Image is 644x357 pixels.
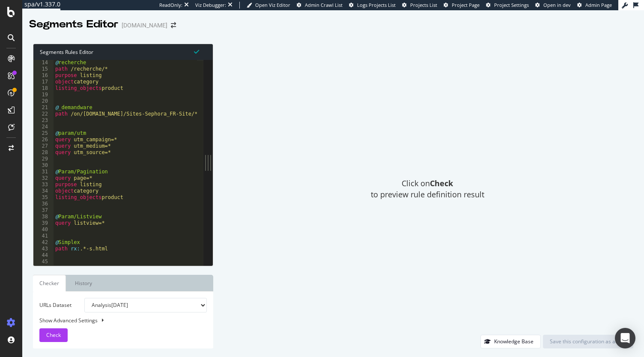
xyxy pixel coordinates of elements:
[33,298,78,312] label: URLs Dataset
[33,220,54,226] div: 39
[33,85,54,92] div: 18
[33,92,54,98] div: 19
[33,143,54,149] div: 27
[122,21,167,30] div: [DOMAIN_NAME]
[33,79,54,85] div: 17
[33,162,54,169] div: 30
[33,226,54,233] div: 40
[33,233,54,239] div: 41
[357,2,396,8] span: Logs Projects List
[585,2,612,8] span: Admin Page
[33,275,66,292] a: Checker
[550,338,626,345] div: Save this configuration as active
[33,175,54,181] div: 32
[543,335,633,348] button: Save this configuration as active
[171,22,176,28] div: arrow-right-arrow-left
[33,137,54,143] div: 26
[410,2,437,8] span: Projects List
[33,265,54,271] div: 46
[577,2,612,9] a: Admin Page
[535,2,571,9] a: Open in dev
[33,259,54,265] div: 45
[68,275,99,292] a: History
[33,194,54,201] div: 35
[195,2,226,9] div: Viz Debugger:
[33,117,54,124] div: 23
[33,181,54,188] div: 33
[33,207,54,214] div: 37
[29,17,118,32] div: Segments Editor
[194,48,199,56] span: Syntax is valid
[33,124,54,130] div: 24
[33,188,54,194] div: 34
[46,331,61,339] span: Check
[159,2,182,9] div: ReadOnly:
[39,328,68,342] button: Check
[543,2,571,8] span: Open in dev
[297,2,343,9] a: Admin Crawl List
[33,66,54,72] div: 15
[33,130,54,137] div: 25
[33,201,54,207] div: 36
[452,2,480,8] span: Project Page
[33,246,54,252] div: 43
[33,252,54,259] div: 44
[33,44,213,60] div: Segments Rules Editor
[33,239,54,246] div: 42
[33,72,54,79] div: 16
[305,2,343,8] span: Admin Crawl List
[494,338,534,345] div: Knowledge Base
[33,104,54,111] div: 21
[33,149,54,156] div: 28
[33,156,54,162] div: 29
[33,98,54,104] div: 20
[33,214,54,220] div: 38
[33,59,54,66] div: 14
[255,2,290,8] span: Open Viz Editor
[402,2,437,9] a: Projects List
[480,335,541,348] button: Knowledge Base
[33,111,54,117] div: 22
[371,178,484,200] span: Click on to preview rule definition result
[247,2,290,9] a: Open Viz Editor
[615,328,635,348] div: Open Intercom Messenger
[33,169,54,175] div: 31
[480,338,541,345] a: Knowledge Base
[33,317,200,324] div: Show Advanced Settings
[349,2,396,9] a: Logs Projects List
[430,178,453,188] strong: Check
[486,2,529,9] a: Project Settings
[494,2,529,8] span: Project Settings
[444,2,480,9] a: Project Page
